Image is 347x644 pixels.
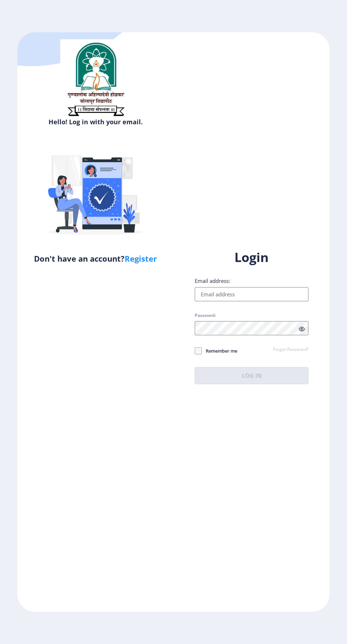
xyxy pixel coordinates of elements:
img: sulogo.png [60,39,131,119]
a: Register [125,253,157,264]
a: Forgot Password? [273,347,308,353]
span: Remember me [202,347,237,355]
label: Password: [195,313,216,318]
label: Email address: [195,277,230,284]
h1: Login [195,249,308,266]
h5: Don't have an account? [23,253,168,264]
input: Email address [195,287,308,301]
h6: Hello! Log in with your email. [23,118,168,126]
img: Verified-rafiki.svg [34,129,158,253]
button: Log In [195,367,308,384]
